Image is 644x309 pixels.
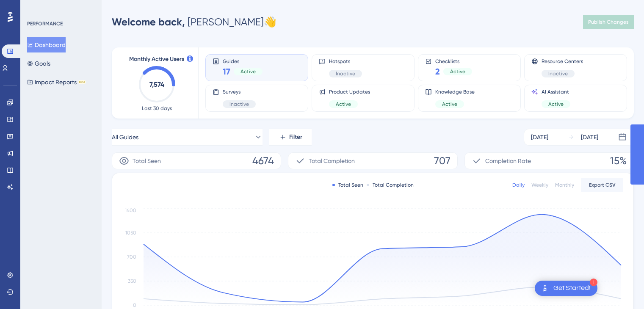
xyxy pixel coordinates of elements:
div: BETA [78,80,86,84]
div: PERFORMANCE [27,20,63,27]
button: All Guides [112,129,263,146]
button: Dashboard [27,37,66,52]
span: Active [336,101,351,108]
img: launcher-image-alternative-text [540,283,550,293]
span: Active [442,101,457,108]
tspan: 1400 [125,207,136,213]
div: Monthly [555,182,574,188]
div: Total Completion [367,182,414,188]
span: Total Seen [133,156,161,166]
span: Guides [223,58,263,64]
div: Weekly [531,182,548,188]
span: 2 [435,66,440,77]
span: Inactive [548,70,568,77]
button: Goals [27,56,50,71]
div: [DATE] [531,132,548,142]
span: Active [240,68,256,75]
span: Product Updates [329,88,370,95]
div: Open Get Started! checklist, remaining modules: 1 [535,281,597,296]
div: Get Started! [553,284,591,293]
tspan: 700 [127,254,136,260]
button: Impact ReportsBETA [27,74,86,90]
button: Filter [269,129,312,146]
div: [DATE] [581,132,598,142]
span: Publish Changes [588,19,629,25]
span: Hotspots [329,58,362,65]
span: Checklists [435,58,472,64]
div: [PERSON_NAME] 👋 [112,15,276,29]
span: Inactive [336,70,355,77]
span: Inactive [229,101,249,108]
div: Daily [512,182,525,188]
span: All Guides [112,132,138,142]
button: Publish Changes [583,15,634,29]
tspan: 350 [128,278,136,284]
text: 7,574 [149,80,165,88]
span: 17 [223,66,230,77]
span: 15% [610,154,627,168]
button: Export CSV [581,178,623,192]
tspan: 1050 [125,230,136,236]
span: Welcome back, [112,16,185,28]
span: Active [450,68,465,75]
tspan: 0 [133,302,136,308]
div: 1 [590,279,597,286]
span: Export CSV [589,182,616,188]
span: 707 [434,154,451,168]
div: Total Seen [332,182,363,188]
iframe: UserGuiding AI Assistant Launcher [608,276,634,301]
span: Monthly Active Users [129,54,184,64]
span: AI Assistant [542,88,570,95]
span: Surveys [223,88,256,95]
span: Knowledge Base [435,88,475,95]
span: Resource Centers [542,58,583,65]
span: Last 30 days [142,105,172,112]
span: Total Completion [309,156,355,166]
span: Active [548,101,564,108]
span: Completion Rate [485,156,531,166]
span: Filter [289,132,302,142]
span: 4674 [252,154,274,168]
